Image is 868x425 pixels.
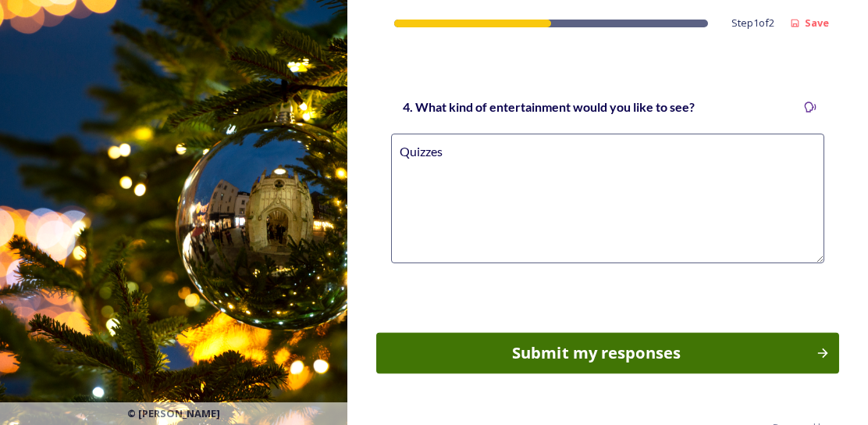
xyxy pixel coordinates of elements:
[385,341,808,365] div: Submit my responses
[127,406,220,421] span: © [PERSON_NAME]
[403,99,695,114] strong: 4. What kind of entertainment would you like to see?
[391,134,824,263] textarea: Quizzes
[376,332,839,373] button: Continue
[731,16,774,30] span: Step 1 of 2
[805,16,829,30] strong: Save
